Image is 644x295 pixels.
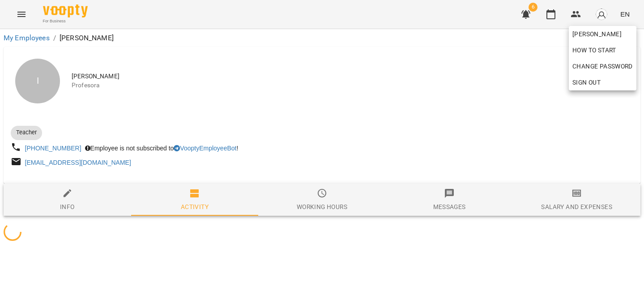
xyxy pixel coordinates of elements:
[569,42,620,58] a: How to start
[569,26,636,42] a: [PERSON_NAME]
[572,29,633,39] span: [PERSON_NAME]
[569,58,636,74] a: Change Password
[572,77,601,88] span: Sign Out
[572,61,633,72] span: Change Password
[569,74,636,90] button: Sign Out
[572,45,616,56] span: How to start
